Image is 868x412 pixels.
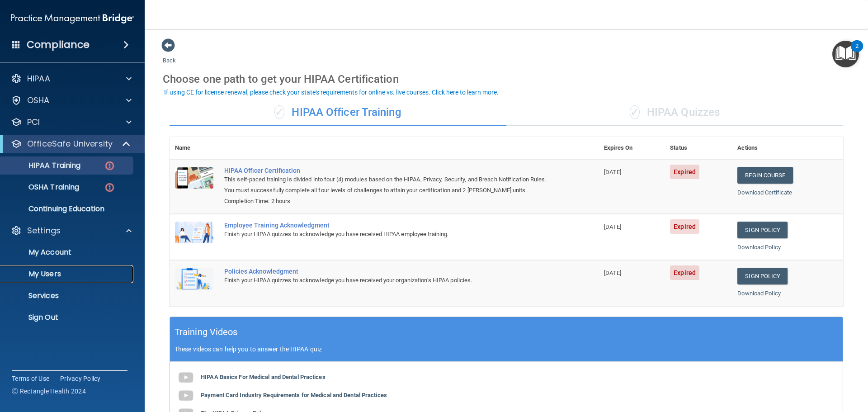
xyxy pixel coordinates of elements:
[737,167,793,184] a: Begin Course
[27,117,40,128] p: PCI
[224,275,553,286] div: Finish your HIPAA quizzes to acknowledge you have received your organization’s HIPAA policies.
[27,138,113,149] p: OfficeSafe University
[604,270,621,276] span: [DATE]
[737,189,792,196] a: Download Certificate
[604,169,621,175] span: [DATE]
[224,174,553,196] div: This self-paced training is divided into four (4) modules based on the HIPAA, Privacy, Security, ...
[177,387,195,405] img: gray_youtube_icon.38fcd6cc.png
[163,46,176,64] a: Back
[163,66,850,92] div: Choose one path to get your HIPAA Certification
[6,313,129,322] p: Sign Out
[832,41,859,67] button: Open Resource Center, 2 new notifications
[670,165,699,179] span: Expired
[737,290,781,297] a: Download Policy
[170,137,219,159] th: Name
[27,225,61,236] p: Settings
[224,196,553,207] div: Completion Time: 2 hours
[737,222,788,238] a: Sign Policy
[164,89,499,95] div: If using CE for license renewal, please check your state's requirements for online vs. live cours...
[6,248,129,257] p: My Account
[177,369,195,387] img: gray_youtube_icon.38fcd6cc.png
[6,204,129,213] p: Continuing Education
[224,268,553,275] div: Policies Acknowledgment
[170,99,506,126] div: HIPAA Officer Training
[12,374,49,383] a: Terms of Use
[599,137,665,159] th: Expires On
[6,161,80,170] p: HIPAA Training
[855,46,859,58] div: 2
[670,219,699,234] span: Expired
[11,9,134,28] img: PMB logo
[104,182,115,193] img: danger-circle.6113f641.png
[27,73,50,84] p: HIPAA
[737,244,781,251] a: Download Policy
[27,38,90,51] h4: Compliance
[175,346,838,353] p: These videos can help you to answer the HIPAA quiz
[506,99,843,126] div: HIPAA Quizzes
[274,105,284,119] span: ✓
[665,137,732,159] th: Status
[11,138,131,149] a: OfficeSafe University
[224,229,553,240] div: Finish your HIPAA quizzes to acknowledge you have received HIPAA employee training.
[224,222,553,229] div: Employee Training Acknowledgment
[6,291,129,300] p: Services
[60,374,101,383] a: Privacy Policy
[732,137,843,159] th: Actions
[11,225,132,236] a: Settings
[163,88,500,97] button: If using CE for license renewal, please check your state's requirements for online vs. live cours...
[11,95,132,106] a: OSHA
[6,270,129,279] p: My Users
[11,73,132,84] a: HIPAA
[737,268,788,284] a: Sign Policy
[670,265,699,280] span: Expired
[630,105,640,119] span: ✓
[12,387,86,396] span: Ⓒ Rectangle Health 2024
[201,374,325,380] b: HIPAA Basics For Medical and Dental Practices
[104,160,115,171] img: danger-circle.6113f641.png
[6,183,79,192] p: OSHA Training
[175,324,238,340] h5: Training Videos
[604,223,621,230] span: [DATE]
[224,167,553,174] a: HIPAA Officer Certification
[11,117,132,128] a: PCI
[201,392,387,398] b: Payment Card Industry Requirements for Medical and Dental Practices
[27,95,50,106] p: OSHA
